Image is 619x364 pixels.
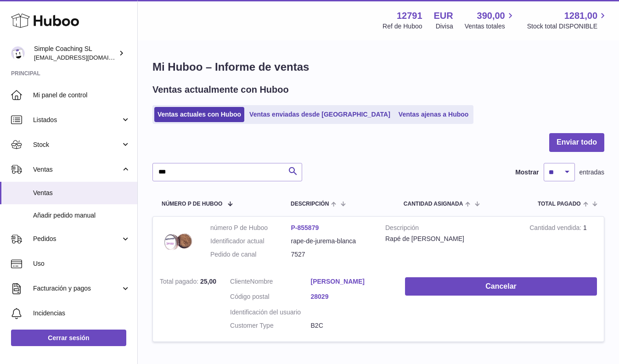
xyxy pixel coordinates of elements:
h1: Mi Huboo – Informe de ventas [152,60,604,74]
img: info@simplecoaching.es [11,46,25,60]
span: Facturación y pagos [33,284,121,293]
span: Cantidad ASIGNADA [404,201,463,207]
td: 1 [523,217,604,270]
dd: rape-de-jurema-blanca [291,237,372,246]
strong: Total pagado [160,278,200,287]
strong: Descripción [385,224,516,235]
span: Listados [33,116,121,124]
a: Ventas ajenas a Huboo [395,107,472,122]
img: rape-jurema.jpg [160,224,197,260]
span: Stock total DISPONIBLE [527,22,608,31]
a: 28029 [311,292,392,301]
div: Simple Coaching SL [34,45,117,62]
button: Enviar todo [549,133,604,152]
span: número P de Huboo [162,201,222,207]
button: Cancelar [405,277,597,296]
label: Mostrar [515,168,539,177]
span: 25,00 [200,278,216,285]
strong: 12791 [397,10,422,22]
dt: Identificador actual [210,237,291,246]
span: Ventas [33,165,121,174]
span: Descripción [291,201,329,207]
a: Cerrar sesión [11,330,126,346]
span: Incidencias [33,309,130,318]
dt: Pedido de canal [210,250,291,259]
h2: Ventas actualmente con Huboo [152,84,289,96]
span: [EMAIL_ADDRESS][DOMAIN_NAME] [34,54,135,61]
a: Ventas enviadas desde [GEOGRAPHIC_DATA] [246,107,394,122]
span: Ventas totales [465,22,516,31]
span: Total pagado [538,201,581,207]
a: Ventas actuales con Huboo [154,107,244,122]
span: 390,00 [477,10,505,22]
dd: B2C [311,321,392,330]
a: [PERSON_NAME] [311,277,392,286]
span: Añadir pedido manual [33,211,130,220]
a: 390,00 Ventas totales [465,10,516,31]
dt: Nombre [230,277,311,288]
strong: EUR [434,10,453,22]
a: P-855879 [291,224,319,231]
a: 1281,00 Stock total DISPONIBLE [527,10,608,31]
dt: Identificación del usuario [230,308,311,317]
div: Divisa [436,22,453,31]
span: Stock [33,140,121,149]
dt: Customer Type [230,321,311,330]
span: Cliente [230,278,250,285]
span: entradas [580,168,604,177]
dt: Código postal [230,292,311,303]
div: Rapé de [PERSON_NAME] [385,235,516,243]
span: Uso [33,259,130,268]
div: Ref de Huboo [383,22,422,31]
span: Mi panel de control [33,91,130,100]
strong: Cantidad vendida [529,224,583,234]
span: Pedidos [33,235,121,243]
span: Ventas [33,189,130,197]
span: 1281,00 [564,10,597,22]
dt: número P de Huboo [210,224,291,232]
dd: 7527 [291,250,372,259]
